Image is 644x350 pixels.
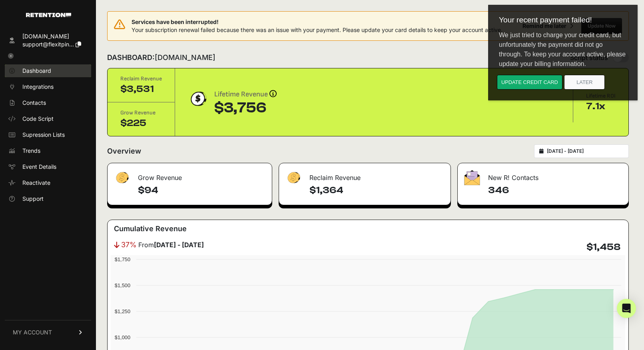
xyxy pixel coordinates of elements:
text: $1,000 [115,334,130,340]
span: Code Script [22,115,54,123]
div: Lifetime Revenue [214,89,277,100]
img: dollar-coin-05c43ed7efb7bc0c12610022525b4bbbb207c7efeef5aecc26f025e68dcafac9.png [188,89,208,109]
span: [DOMAIN_NAME] [155,53,215,62]
h4: 346 [488,184,622,197]
span: Contacts [22,99,46,107]
text: $1,750 [115,256,130,262]
span: Trends [22,147,40,155]
h2: DASHBOARD: [107,52,215,63]
div: We just tried to charge your credit card, but unfortunately the payment did not go through. To ke... [5,24,145,75]
a: Contacts [5,96,91,109]
a: Integrations [5,80,91,93]
button: Update credit card [9,75,74,90]
a: Supression Lists [5,128,91,141]
div: Reclaim Revenue [120,75,162,83]
span: Event Details [22,163,56,171]
div: Reclaim Revenue [279,163,451,187]
img: fa-envelope-19ae18322b30453b285274b1b8af3d052b27d846a4fbe8435d1a52b978f639a2.png [464,170,480,185]
div: $3,531 [120,83,162,96]
span: Reactivate [22,179,50,187]
a: Support [5,192,91,205]
button: Later [76,75,117,90]
text: $1,250 [115,308,130,314]
span: Your subscription renewal failed because there was an issue with your payment. Please update your... [132,26,502,33]
span: MY ACCOUNT [13,328,52,336]
div: New R! Contacts [458,163,628,187]
h4: $1,458 [586,241,620,254]
h4: $94 [138,184,265,197]
div: Open Intercom Messenger [617,299,636,318]
h4: $1,364 [309,184,444,197]
div: Grow Revenue [108,163,272,187]
img: fa-dollar-13500eef13a19c4ab2b9ed9ad552e47b0d9fc28b02b83b90ba0e00f96d6372e9.png [285,170,301,186]
strong: [DATE] - [DATE] [154,241,204,249]
text: $1,500 [115,282,130,288]
span: From [138,240,204,250]
a: [DOMAIN_NAME] support@flexitpin... [5,30,91,51]
span: Dashboard [22,67,51,75]
a: Reactivate [5,176,91,189]
div: $225 [120,117,162,130]
a: Event Details [5,160,91,173]
span: Support [22,195,44,203]
span: 37% [121,239,137,250]
a: Dashboard [5,64,91,77]
span: support@flexitpin... [22,41,74,48]
div: Grow Revenue [120,109,162,117]
div: $3,756 [214,100,277,116]
div: [DOMAIN_NAME] [22,32,81,40]
img: fa-dollar-13500eef13a19c4ab2b9ed9ad552e47b0d9fc28b02b83b90ba0e00f96d6372e9.png [114,170,130,186]
a: MY ACCOUNT [5,320,91,344]
h3: Cumulative Revenue [114,223,187,234]
span: Integrations [22,83,54,91]
span: Services have been interrupted! [132,18,502,26]
a: Code Script [5,112,91,125]
img: Retention.com [26,13,71,17]
span: Supression Lists [22,131,65,139]
a: Trends [5,144,91,157]
h2: Overview [107,146,141,157]
div: Your recent payment failed! [5,10,145,24]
